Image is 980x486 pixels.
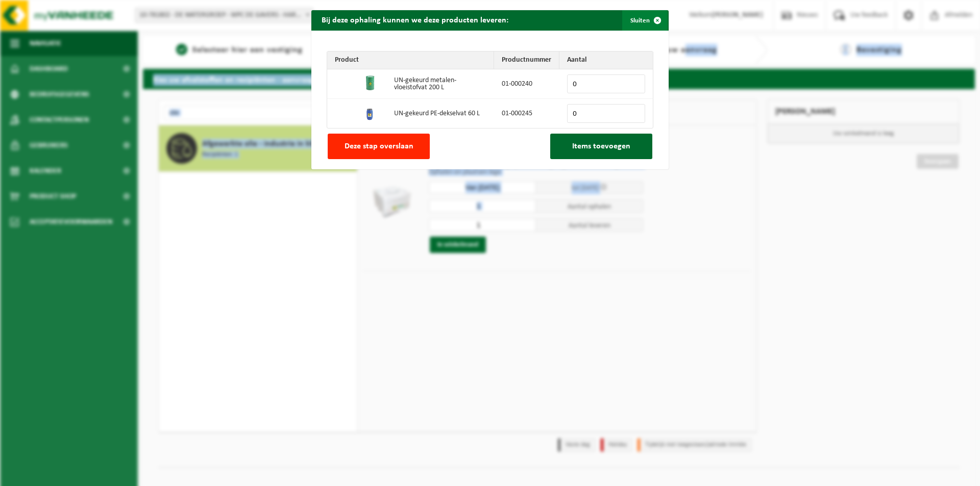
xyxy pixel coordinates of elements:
button: Items toevoegen [550,134,652,159]
button: Deze stap overslaan [328,134,430,159]
th: Product [327,52,494,69]
img: 01-000240 [362,75,379,91]
th: Aantal [559,52,653,69]
td: UN-gekeurd metalen-vloeistofvat 200 L [386,69,494,99]
td: UN-gekeurd PE-dekselvat 60 L [386,99,494,128]
span: Items toevoegen [572,142,630,150]
img: 01-000245 [362,105,379,121]
h2: Bij deze ophaling kunnen we deze producten leveren: [311,10,519,30]
button: Sluiten [622,10,668,31]
span: Deze stap overslaan [345,142,413,150]
td: 01-000240 [494,69,559,99]
th: Productnummer [494,52,559,69]
td: 01-000245 [494,99,559,128]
